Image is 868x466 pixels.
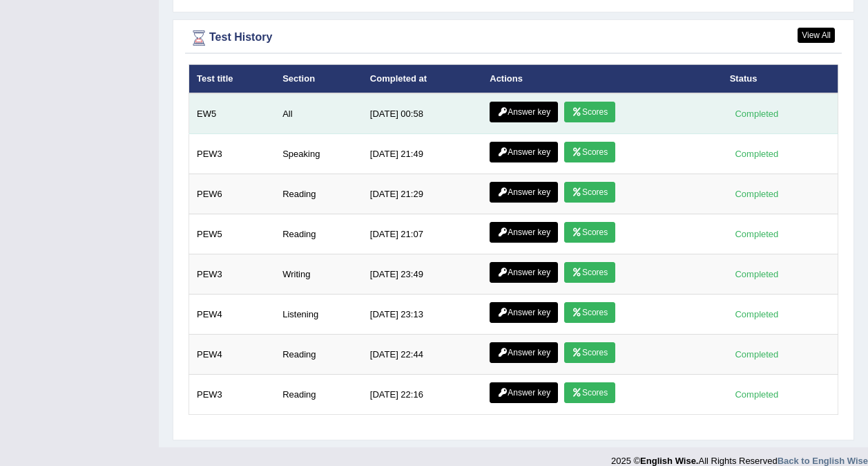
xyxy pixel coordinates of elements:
a: Scores [564,102,615,122]
td: Reading [275,174,363,214]
a: Scores [564,302,615,323]
a: Answer key [490,182,558,203]
td: EW5 [189,93,276,134]
a: Answer key [490,262,558,283]
a: Answer key [490,302,558,323]
td: [DATE] 22:44 [363,335,482,375]
td: Listening [275,295,363,335]
td: All [275,93,363,134]
td: Reading [275,214,363,254]
a: Back to English Wise [778,456,868,466]
td: PEW6 [189,174,276,214]
td: PEW3 [189,375,276,415]
td: [DATE] 00:58 [363,93,482,134]
td: [DATE] 23:13 [363,295,482,335]
td: Reading [275,375,363,415]
div: Completed [730,267,784,281]
a: View All [798,28,835,43]
th: Status [722,64,838,93]
strong: English Wise. [640,456,698,466]
div: Completed [730,347,784,362]
td: [DATE] 23:49 [363,254,482,295]
td: [DATE] 21:49 [363,134,482,174]
a: Scores [564,222,615,243]
div: Test History [189,28,838,48]
td: [DATE] 21:29 [363,174,482,214]
td: Writing [275,254,363,295]
div: Completed [730,106,784,121]
a: Scores [564,182,615,203]
td: Speaking [275,134,363,174]
td: PEW4 [189,295,276,335]
td: [DATE] 21:07 [363,214,482,254]
a: Answer key [490,222,558,243]
a: Answer key [490,342,558,363]
td: PEW4 [189,335,276,375]
th: Test title [189,64,276,93]
a: Scores [564,262,615,283]
a: Answer key [490,142,558,162]
td: PEW5 [189,214,276,254]
td: [DATE] 22:16 [363,375,482,415]
div: Completed [730,187,784,201]
a: Scores [564,382,615,403]
th: Completed at [363,64,482,93]
a: Answer key [490,102,558,122]
th: Section [275,64,363,93]
th: Actions [482,64,722,93]
div: Completed [730,387,784,402]
div: Completed [730,307,784,321]
a: Scores [564,342,615,363]
td: Reading [275,335,363,375]
div: Completed [730,227,784,241]
td: PEW3 [189,254,276,295]
a: Answer key [490,382,558,403]
td: PEW3 [189,134,276,174]
a: Scores [564,142,615,162]
div: Completed [730,147,784,161]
